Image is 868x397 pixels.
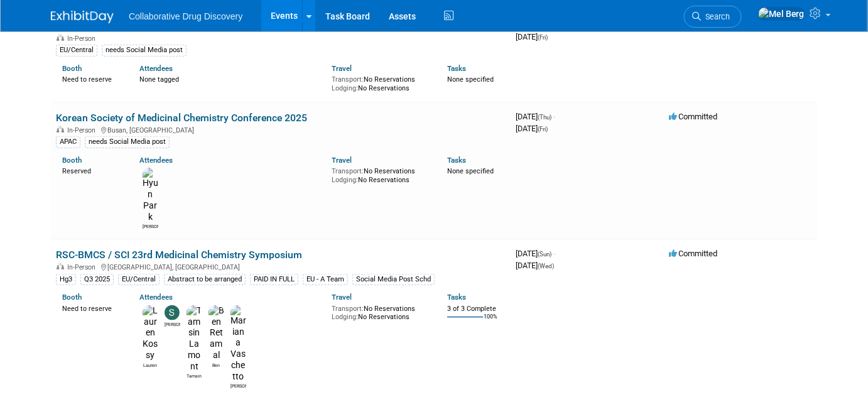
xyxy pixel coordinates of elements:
span: In-Person [67,35,99,43]
div: Abstract to be arranged [164,274,246,285]
span: Collaborative Drug Discovery [129,11,242,21]
span: None specified [447,167,494,175]
a: Tasks [447,156,466,165]
img: Susana Tomasio [165,305,180,320]
div: needs Social Media post [85,136,170,148]
a: Travel [332,156,352,165]
span: (Wed) [538,263,554,269]
div: 3 of 3 Complete [447,305,506,313]
span: None specified [447,75,494,84]
img: Ben Retamal [209,305,224,361]
img: Tamsin Lamont [187,305,202,373]
div: No Reservations No Reservations [332,165,428,184]
a: Booth [62,64,82,73]
div: Mariana Vaschetto [231,382,246,389]
span: Transport: [332,305,364,313]
a: Korean Society of Medicinal Chemistry Conference 2025 [56,112,307,124]
div: needs Social Media post [102,45,187,56]
span: Lodging: [332,176,358,184]
td: 100% [484,313,497,330]
div: Ben Retamal [209,361,224,369]
span: [DATE] [516,112,555,121]
div: EU/Central [118,274,160,285]
div: Hyun Park [143,222,158,230]
a: Tasks [447,293,466,302]
img: Hyun Park [143,168,158,222]
a: Booth [62,293,82,302]
div: [GEOGRAPHIC_DATA], [GEOGRAPHIC_DATA] [56,261,506,271]
span: Committed [669,112,717,121]
a: RSC-BMCS / SCI 23rd Medicinal Chemistry Symposium [56,249,302,261]
div: Tamsin Lamont [187,372,202,379]
a: Search [684,6,742,28]
span: (Fri) [538,126,548,133]
img: Mariana Vaschetto [231,305,246,383]
div: Reserved [62,165,121,176]
div: Q3 2025 [80,274,114,285]
img: Lauren Kossy [143,305,158,361]
div: Need to reserve [62,302,121,313]
span: Lodging: [332,84,358,92]
span: - [553,249,555,258]
span: [DATE] [516,124,548,133]
span: Committed [669,249,717,258]
span: Search [701,12,730,21]
span: Lodging: [332,313,358,321]
img: In-Person Event [57,263,64,269]
span: In-Person [67,126,99,134]
a: Booth [62,156,82,165]
a: Attendees [139,156,173,165]
div: PAID IN FULL [250,274,298,285]
span: [DATE] [516,249,555,258]
img: ExhibitDay [51,11,114,23]
div: Busan, [GEOGRAPHIC_DATA] [56,124,506,134]
img: In-Person Event [57,126,64,133]
div: EU/Central [56,45,97,56]
div: Hg3 [56,274,76,285]
div: Susana Tomasio [165,320,180,328]
div: Need to reserve [62,73,121,84]
span: Transport: [332,167,364,175]
div: None tagged [139,73,323,84]
span: [DATE] [516,261,554,270]
span: (Fri) [538,34,548,41]
span: (Sun) [538,251,551,258]
img: Mel Berg [758,7,805,21]
a: Tasks [447,64,466,73]
span: [DATE] [516,32,548,41]
span: (Thu) [538,114,551,121]
img: In-Person Event [57,35,64,41]
div: No Reservations No Reservations [332,302,428,322]
div: No Reservations No Reservations [332,73,428,92]
div: APAC [56,136,80,148]
span: In-Person [67,263,99,271]
span: Transport: [332,75,364,84]
span: - [553,112,555,121]
a: Travel [332,64,352,73]
a: Attendees [139,64,173,73]
a: Travel [332,293,352,302]
div: Lauren Kossy [143,361,158,369]
a: Attendees [139,293,173,302]
div: EU - A Team [303,274,348,285]
div: Social Media Post Schd [352,274,435,285]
